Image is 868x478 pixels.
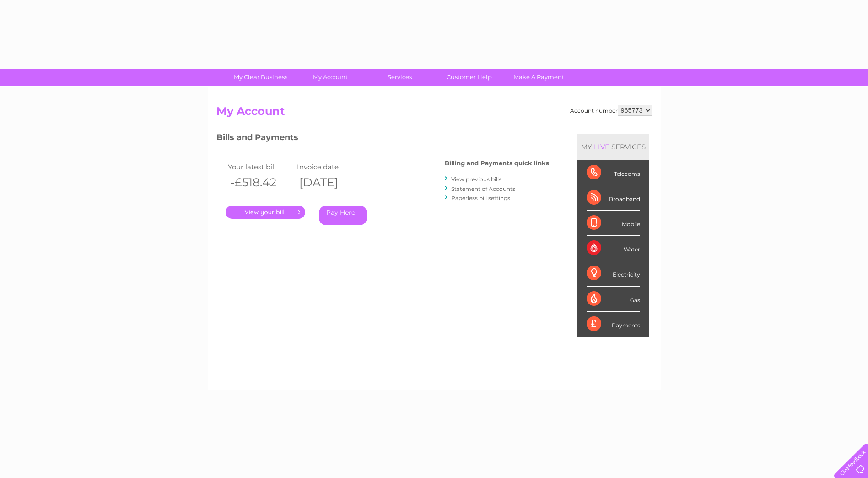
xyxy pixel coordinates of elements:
a: Make A Payment [501,69,577,86]
div: Mobile [587,211,640,236]
a: Pay Here [319,206,367,225]
div: Gas [587,287,640,312]
a: Services [362,69,437,86]
a: View previous bills [451,176,501,183]
h3: Bills and Payments [216,131,549,147]
a: Customer Help [431,69,507,86]
h4: Billing and Payments quick links [445,160,549,167]
th: [DATE] [295,173,364,192]
a: Statement of Accounts [451,185,515,192]
div: Account number [570,105,652,116]
div: Water [587,236,640,261]
div: Payments [587,312,640,337]
a: My Account [292,69,368,86]
div: LIVE [592,142,611,151]
td: Your latest bill [226,161,295,173]
td: Invoice date [295,161,364,173]
a: . [226,206,305,219]
h2: My Account [216,105,652,122]
a: My Clear Business [223,69,298,86]
th: -£518.42 [226,173,295,192]
div: Telecoms [587,160,640,185]
a: Paperless bill settings [451,195,510,201]
div: Electricity [587,261,640,286]
div: MY SERVICES [577,134,649,160]
div: Broadband [587,185,640,211]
